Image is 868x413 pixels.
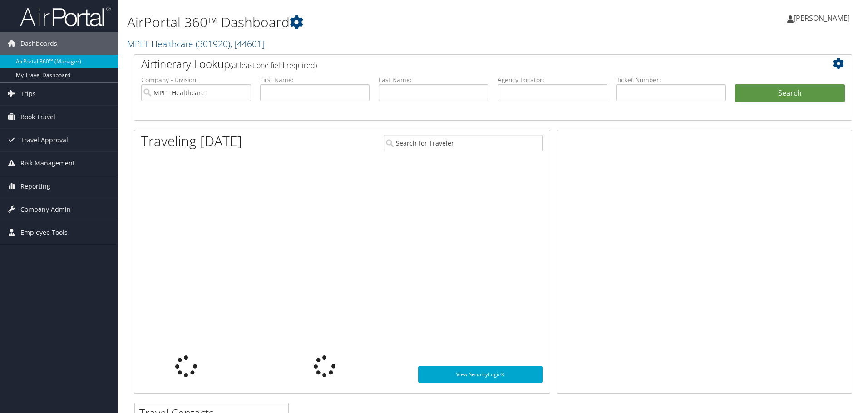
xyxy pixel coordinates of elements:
[230,38,265,50] span: , [ 44601 ]
[127,38,265,50] a: MPLT Healthcare
[230,60,317,70] span: (at least one field required)
[141,131,242,151] h1: Traveling [DATE]
[418,366,543,383] a: View SecurityLogic®
[616,75,726,84] label: Ticket Number:
[787,5,859,32] a: [PERSON_NAME]
[141,75,251,84] label: Company - Division:
[735,84,845,102] button: Search
[20,32,57,55] span: Dashboards
[20,6,111,27] img: airportal-logo.png
[196,38,230,50] span: ( 301920 )
[379,75,488,84] label: Last Name:
[794,13,850,23] span: [PERSON_NAME]
[20,152,75,175] span: Risk Management
[20,221,68,244] span: Employee Tools
[141,56,785,72] h2: Airtinerary Lookup
[384,135,543,151] input: Search for Traveler
[20,83,36,105] span: Trips
[260,75,370,84] label: First Name:
[498,75,607,84] label: Agency Locator:
[20,129,68,151] span: Travel Approval
[20,175,50,198] span: Reporting
[20,198,71,221] span: Company Admin
[20,106,55,128] span: Book Travel
[127,13,615,32] h1: AirPortal 360™ Dashboard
